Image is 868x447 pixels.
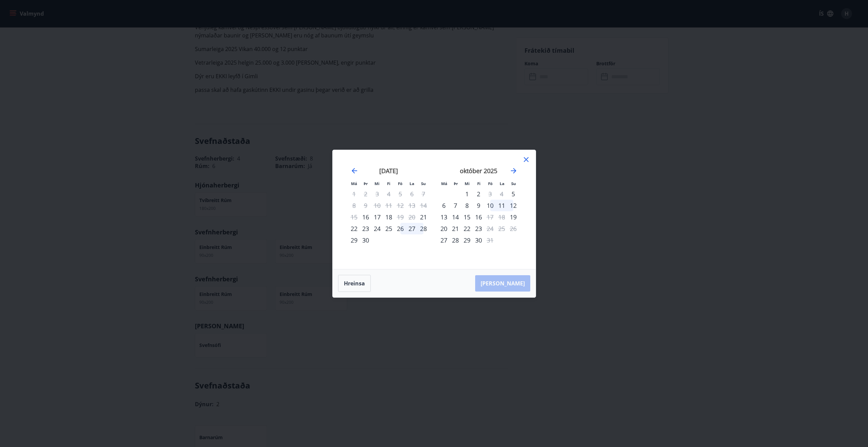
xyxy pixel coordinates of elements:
div: 6 [438,200,450,211]
td: Choose þriðjudagur, 28. október 2025 as your check-in date. It’s available. [450,234,461,246]
td: Not available. mánudagur, 1. september 2025 [348,188,360,200]
td: Not available. föstudagur, 3. október 2025 [484,188,496,200]
td: Choose fimmtudagur, 2. október 2025 as your check-in date. It’s available. [473,188,484,200]
td: Not available. fimmtudagur, 11. september 2025 [383,200,395,211]
td: Not available. miðvikudagur, 3. september 2025 [371,188,383,200]
div: Aðeins innritun í boði [418,211,429,223]
td: Choose þriðjudagur, 7. október 2025 as your check-in date. It’s available. [450,200,461,211]
td: Not available. fimmtudagur, 4. september 2025 [383,188,395,200]
div: 9 [473,200,484,211]
td: Not available. sunnudagur, 26. október 2025 [507,223,519,234]
div: Aðeins innritun í boði [507,211,519,223]
div: 21 [450,223,461,234]
button: Hreinsa [338,275,371,292]
td: Not available. mánudagur, 15. september 2025 [348,211,360,223]
td: Choose mánudagur, 20. október 2025 as your check-in date. It’s available. [438,223,450,234]
div: 28 [418,223,429,234]
td: Not available. laugardagur, 6. september 2025 [406,188,418,200]
td: Choose sunnudagur, 12. október 2025 as your check-in date. It’s available. [507,200,519,211]
div: 8 [461,200,473,211]
td: Not available. laugardagur, 20. september 2025 [406,211,418,223]
td: Not available. sunnudagur, 7. september 2025 [418,188,429,200]
td: Not available. föstudagur, 19. september 2025 [395,211,406,223]
td: Not available. sunnudagur, 14. september 2025 [418,200,429,211]
div: Aðeins innritun í boði [360,211,371,223]
small: Fi [477,181,481,186]
small: Mi [374,181,380,186]
td: Choose sunnudagur, 28. september 2025 as your check-in date. It’s available. [418,223,429,234]
td: Choose miðvikudagur, 1. október 2025 as your check-in date. It’s available. [461,188,473,200]
td: Not available. föstudagur, 31. október 2025 [484,234,496,246]
td: Choose þriðjudagur, 16. september 2025 as your check-in date. It’s available. [360,211,371,223]
td: Choose laugardagur, 11. október 2025 as your check-in date. It’s available. [496,200,507,211]
td: Choose sunnudagur, 5. október 2025 as your check-in date. It’s available. [507,188,519,200]
small: Þr [364,181,368,186]
td: Choose þriðjudagur, 14. október 2025 as your check-in date. It’s available. [450,211,461,223]
small: Su [421,181,426,186]
td: Choose mánudagur, 22. september 2025 as your check-in date. It’s available. [348,223,360,234]
div: 13 [438,211,450,223]
div: 15 [461,211,473,223]
small: Fi [387,181,390,186]
div: 25 [383,223,395,234]
td: Not available. mánudagur, 8. september 2025 [348,200,360,211]
td: Not available. föstudagur, 5. september 2025 [395,188,406,200]
div: 2 [473,188,484,200]
div: Aðeins útritun í boði [484,234,496,246]
small: La [500,181,504,186]
div: 20 [438,223,450,234]
small: Þr [454,181,458,186]
td: Choose laugardagur, 27. september 2025 as your check-in date. It’s available. [406,223,418,234]
div: 29 [348,234,360,246]
small: Má [441,181,447,186]
div: 28 [450,234,461,246]
td: Not available. þriðjudagur, 9. september 2025 [360,200,371,211]
td: Choose miðvikudagur, 15. október 2025 as your check-in date. It’s available. [461,211,473,223]
td: Choose mánudagur, 13. október 2025 as your check-in date. It’s available. [438,211,450,223]
div: 22 [461,223,473,234]
td: Choose fimmtudagur, 18. september 2025 as your check-in date. It’s available. [383,211,395,223]
td: Choose miðvikudagur, 29. október 2025 as your check-in date. It’s available. [461,234,473,246]
div: 17 [371,211,383,223]
div: Aðeins útritun í boði [484,223,496,234]
div: Aðeins útritun í boði [484,211,496,223]
td: Choose fimmtudagur, 23. október 2025 as your check-in date. It’s available. [473,223,484,234]
div: 1 [461,188,473,200]
strong: [DATE] [379,167,398,175]
small: Mi [465,181,470,186]
div: 10 [484,200,496,211]
td: Not available. þriðjudagur, 2. september 2025 [360,188,371,200]
div: Aðeins innritun í boði [507,188,519,200]
td: Choose miðvikudagur, 8. október 2025 as your check-in date. It’s available. [461,200,473,211]
div: 12 [507,200,519,211]
td: Not available. laugardagur, 25. október 2025 [496,223,507,234]
strong: október 2025 [460,167,497,175]
div: 24 [371,223,383,234]
div: Calendar [341,158,528,261]
small: Fö [398,181,402,186]
td: Not available. föstudagur, 12. september 2025 [395,200,406,211]
div: Aðeins útritun í boði [484,188,496,200]
div: Move forward to switch to the next month. [510,167,518,175]
td: Choose mánudagur, 29. september 2025 as your check-in date. It’s available. [348,234,360,246]
small: Fö [488,181,493,186]
div: 30 [360,234,371,246]
small: La [410,181,414,186]
td: Choose þriðjudagur, 23. september 2025 as your check-in date. It’s available. [360,223,371,234]
div: 30 [473,234,484,246]
td: Choose föstudagur, 10. október 2025 as your check-in date. It’s available. [484,200,496,211]
td: Not available. föstudagur, 24. október 2025 [484,223,496,234]
div: 29 [461,234,473,246]
div: 7 [450,200,461,211]
div: Aðeins innritun í boði [438,234,450,246]
small: Má [351,181,357,186]
td: Choose mánudagur, 27. október 2025 as your check-in date. It’s available. [438,234,450,246]
td: Choose miðvikudagur, 22. október 2025 as your check-in date. It’s available. [461,223,473,234]
div: 23 [473,223,484,234]
small: Su [511,181,516,186]
div: 22 [348,223,360,234]
div: 14 [450,211,461,223]
td: Choose fimmtudagur, 25. september 2025 as your check-in date. It’s available. [383,223,395,234]
td: Choose sunnudagur, 19. október 2025 as your check-in date. It’s available. [507,211,519,223]
td: Choose miðvikudagur, 24. september 2025 as your check-in date. It’s available. [371,223,383,234]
